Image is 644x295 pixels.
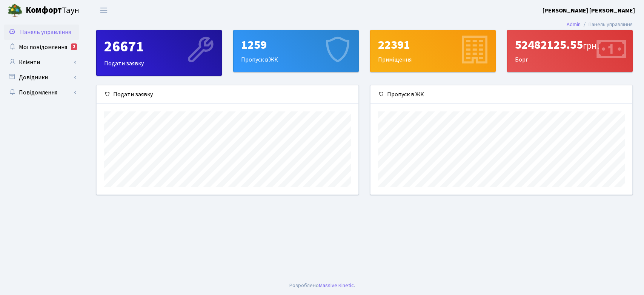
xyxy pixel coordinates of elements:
a: Довідники [4,70,79,85]
button: Переключити навігацію [94,4,113,17]
a: Мої повідомлення2 [4,40,79,55]
div: Розроблено . [289,281,355,290]
div: Пропуск в ЖК [370,85,632,104]
div: 26671 [104,38,214,56]
div: Подати заявку [97,85,358,104]
b: [PERSON_NAME] [PERSON_NAME] [543,6,635,15]
a: [PERSON_NAME] [PERSON_NAME] [543,6,635,15]
a: Клієнти [4,55,79,70]
a: Повідомлення [4,85,79,100]
span: Панель управління [20,28,71,36]
div: Борг [507,30,632,72]
span: грн. [583,39,599,53]
div: 2 [71,43,77,50]
div: Подати заявку [97,30,221,76]
a: 26671Подати заявку [96,30,222,76]
nav: breadcrumb [555,17,644,32]
b: Комфорт [26,4,62,16]
li: Панель управління [581,20,633,29]
a: Admin [567,20,581,28]
a: Панель управління [4,25,79,40]
div: Пропуск в ЖК [234,30,358,72]
span: Мої повідомлення [19,43,67,51]
div: Приміщення [370,30,495,72]
a: Massive Kinetic [319,281,354,289]
a: 22391Приміщення [370,30,496,72]
div: 1259 [241,38,351,52]
div: 52482125.55 [515,38,625,52]
div: 22391 [378,38,488,52]
a: 1259Пропуск в ЖК [233,30,359,72]
img: logo.png [8,3,23,18]
span: Таун [26,4,79,17]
